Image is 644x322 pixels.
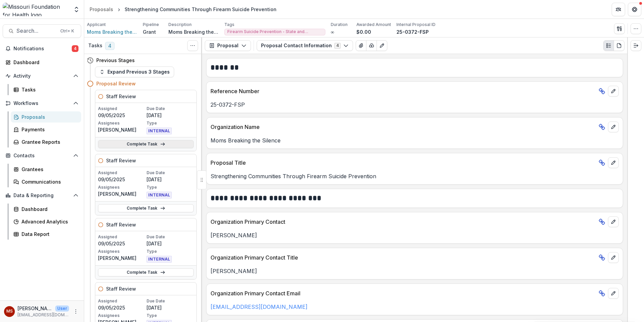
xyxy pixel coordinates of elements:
[18,305,53,312] p: [PERSON_NAME]
[331,28,334,35] p: ∞
[147,298,194,304] p: Due Date
[55,305,69,312] p: User
[168,22,192,28] p: Description
[96,80,136,87] h4: Proposal Review
[211,123,596,131] p: Organization Name
[17,28,56,34] span: Search...
[211,87,596,95] p: Reference Number
[22,166,76,173] div: Grantees
[608,86,619,97] button: edit
[211,218,596,226] p: Organization Primary Contact
[147,120,194,126] p: Type
[147,184,194,190] p: Type
[147,176,194,183] p: [DATE]
[612,3,625,16] button: Partners
[88,43,102,49] h3: Tasks
[608,157,619,168] button: edit
[147,112,194,119] p: [DATE]
[125,6,277,13] div: Strengthening Communities Through Firearm Suicide Prevention
[98,126,145,133] p: [PERSON_NAME]
[22,231,76,238] div: Data Report
[18,312,69,318] p: [EMAIL_ADDRESS][DOMAIN_NAME]
[98,304,145,311] p: 09/05/2025
[3,57,81,68] a: Dashboard
[22,113,76,120] div: Proposals
[98,184,145,190] p: Assignees
[106,221,136,228] h5: Staff Review
[106,93,136,100] h5: Staff Review
[98,120,145,126] p: Assignees
[98,170,145,176] p: Assigned
[3,3,69,16] img: Missouri Foundation for Health logo
[106,285,136,292] h5: Staff Review
[90,6,113,13] div: Proposals
[87,28,137,35] span: Moms Breaking the Silence
[98,190,145,197] p: [PERSON_NAME]
[13,73,70,79] span: Activity
[227,29,322,34] span: Firearm Suicide Prevention - State and Regional Efforts
[211,172,619,180] p: Strengthening Communities Through Firearm Suicide Prevention
[143,22,159,28] p: Pipeline
[22,206,76,213] div: Dashboard
[13,59,76,66] div: Dashboard
[396,22,436,28] p: Internal Proposal ID
[211,289,596,297] p: Organization Primary Contact Email
[147,256,172,263] span: INTERNAL
[11,111,81,123] a: Proposals
[59,27,75,35] div: Ctrl + K
[147,240,194,247] p: [DATE]
[187,40,198,51] button: Toggle View Cancelled Tasks
[3,71,81,81] button: Open Activity
[22,86,76,93] div: Tasks
[631,40,641,51] button: Expand right
[356,40,366,51] button: View Attached Files
[614,40,624,51] button: PDF view
[396,28,429,35] p: 25-0372-FSP
[608,122,619,132] button: edit
[257,40,353,51] button: Proposal Contact Information4
[13,153,70,159] span: Contacts
[11,216,81,227] a: Advanced Analytics
[3,24,81,38] button: Search...
[13,101,70,106] span: Workflows
[98,313,145,319] p: Assignees
[211,101,619,109] p: 25-0372-FSP
[3,43,81,54] button: Notifications4
[143,28,156,35] p: Grant
[211,267,619,275] p: [PERSON_NAME]
[608,288,619,299] button: edit
[72,45,78,52] span: 4
[377,40,387,51] button: Edit as form
[11,229,81,240] a: Data Report
[96,57,135,64] h4: Previous Stages
[147,170,194,176] p: Due Date
[608,216,619,227] button: edit
[3,150,81,161] button: Open Contacts
[98,268,194,276] a: Complete Task
[168,28,219,35] p: Moms Breaking the Silence (MBTS) is a grassroots nonprofit in [GEOGRAPHIC_DATA], [US_STATE], foun...
[72,3,81,16] button: Open entity switcher
[211,136,619,144] p: Moms Breaking the Silence
[98,254,145,262] p: [PERSON_NAME]
[147,304,194,311] p: [DATE]
[211,231,619,239] p: [PERSON_NAME]
[22,178,76,185] div: Communications
[13,46,72,52] span: Notifications
[6,309,13,314] div: Marcel Scaife
[331,22,348,28] p: Duration
[98,298,145,304] p: Assigned
[147,313,194,319] p: Type
[147,192,172,198] span: INTERNAL
[98,112,145,119] p: 09/05/2025
[211,303,308,310] a: [EMAIL_ADDRESS][DOMAIN_NAME]
[98,176,145,183] p: 09/05/2025
[22,138,76,145] div: Grantee Reports
[22,218,76,225] div: Advanced Analytics
[356,28,371,35] p: $0.00
[11,164,81,175] a: Grantees
[147,106,194,112] p: Due Date
[356,22,391,28] p: Awarded Amount
[87,4,279,14] nav: breadcrumb
[72,307,80,316] button: More
[147,234,194,240] p: Due Date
